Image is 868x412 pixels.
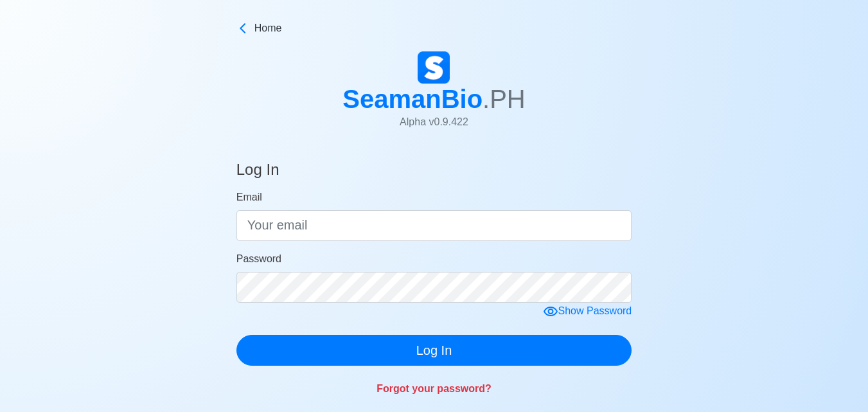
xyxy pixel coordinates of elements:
a: SeamanBio.PHAlpha v0.9.422 [342,51,526,140]
span: Home [254,21,282,36]
p: Alpha v 0.9.422 [342,114,526,130]
h1: SeamanBio [342,84,526,114]
a: Forgot your password? [376,383,492,394]
span: Password [236,253,281,264]
img: Logo [418,51,450,84]
span: .PH [483,85,526,113]
div: Show Password [543,303,632,319]
button: Log In [236,335,632,366]
input: Your email [236,210,632,241]
a: Home [236,21,632,36]
span: Email [236,192,262,202]
h4: Log In [236,161,279,184]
